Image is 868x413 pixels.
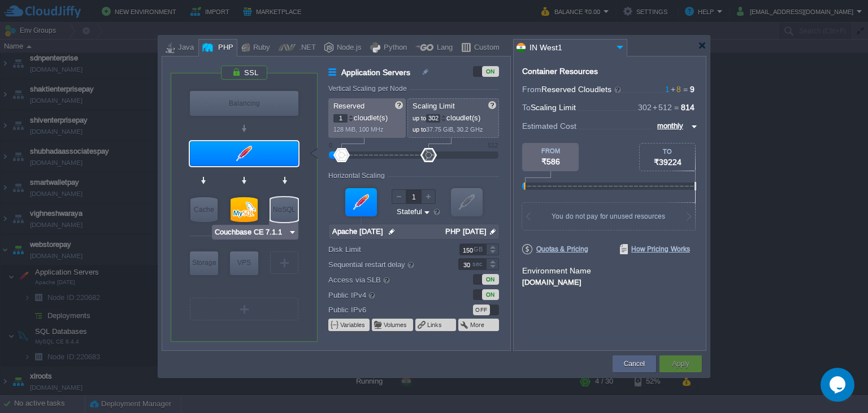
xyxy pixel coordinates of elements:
div: 512 [488,142,498,149]
iframe: chat widget [821,368,857,402]
button: Variables [340,320,366,329]
span: Reserved [333,102,364,110]
div: Elastic VPS [230,251,258,275]
span: To [522,103,531,112]
div: ON [482,66,499,77]
div: FROM [522,147,579,154]
div: GB [474,244,485,255]
span: up to [413,126,426,133]
div: Lang [433,40,453,56]
div: Horizontal Scaling [328,172,388,180]
button: More [470,320,485,329]
span: 37.75 GiB, 30.2 GHz [426,126,483,133]
label: Public IPv4 [328,289,443,301]
div: Storage [190,251,218,274]
span: ₹586 [541,157,560,166]
div: [DOMAIN_NAME] [522,276,697,286]
span: 8 [670,85,681,94]
button: Volumes [384,320,408,329]
div: 0 [329,142,332,149]
button: Cancel [624,358,645,369]
label: Disk Limit [328,244,443,255]
span: 1 [665,85,670,94]
p: cloudlet(s) [413,111,495,123]
span: 128 MiB, 100 MHz [333,126,384,133]
span: Estimated Cost [522,120,576,132]
span: Quotas & Pricing [522,244,588,254]
p: cloudlet(s) [333,111,402,123]
label: Sequential restart delay [328,258,443,271]
label: Environment Name [522,266,591,275]
span: = [672,103,681,112]
button: Links [427,320,443,329]
span: 302 [638,103,652,112]
span: 814 [681,103,695,112]
div: Custom [471,40,500,56]
span: 9 [690,85,695,94]
span: + [652,103,658,112]
label: Public IPv6 [328,304,443,316]
span: 512 [652,103,672,112]
div: NoSQL Databases [271,197,298,222]
span: up to [413,115,426,121]
span: From [522,85,541,94]
div: Vertical Scaling per Node [328,85,410,93]
span: Scaling Limit [413,102,455,110]
span: = [681,85,690,94]
div: ON [482,274,499,285]
div: Load Balancer [190,91,298,116]
div: .NET [296,40,316,56]
div: Create New Layer [270,251,298,274]
div: Cache [190,197,218,222]
div: Container Resources [522,67,598,76]
div: Python [380,40,407,56]
span: How Pricing Works [620,244,690,254]
span: + [670,85,676,94]
span: Scaling Limit [531,103,576,112]
div: PHP [215,40,233,56]
div: Ruby [250,40,270,56]
div: sec [472,259,485,269]
div: Create New Layer [190,298,298,320]
div: SQL Databases [231,197,258,222]
div: Balancing [190,91,298,116]
div: ON [482,289,499,300]
span: ₹39224 [654,158,682,167]
div: TO [640,148,695,155]
div: OFF [473,305,490,315]
span: Reserved Cloudlets [541,85,622,94]
button: Apply [672,358,689,369]
div: Java [175,40,194,56]
div: VPS [230,251,258,274]
div: NoSQL [271,197,298,222]
label: Access via SLB [328,273,443,286]
div: Application Servers [190,141,298,166]
div: Node.js [333,40,362,56]
div: Storage Containers [190,251,218,275]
